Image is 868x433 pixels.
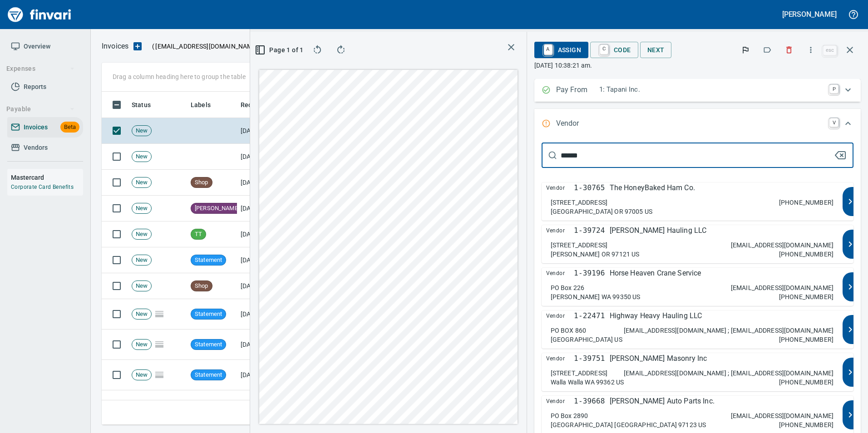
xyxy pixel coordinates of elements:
[128,41,147,52] button: Upload an Invoice
[113,72,246,81] p: Drag a column heading here to group the table
[152,340,167,348] span: Pages Split
[610,225,707,236] p: [PERSON_NAME] Hauling LLC
[546,182,574,193] span: Vendor
[551,241,607,250] p: [STREET_ADDRESS]
[779,198,833,207] p: [PHONE_NUMBER]
[102,41,128,52] p: Invoices
[24,81,46,93] span: Reports
[237,273,287,299] td: [DATE]
[544,44,552,54] a: A
[779,40,799,60] button: Discard
[780,7,839,21] button: [PERSON_NAME]
[261,44,299,56] span: Page 1 of 1
[546,225,574,236] span: Vendor
[546,268,574,279] span: Vendor
[534,61,861,70] p: [DATE] 10:38:21 am.
[731,411,833,420] p: [EMAIL_ADDRESS][DOMAIN_NAME]
[132,256,151,265] span: New
[823,45,837,55] a: esc
[551,292,641,301] p: [PERSON_NAME] WA 99350 US
[542,225,853,263] button: Vendor1-39724[PERSON_NAME] Hauling LLC[STREET_ADDRESS][PERSON_NAME] OR 97121 US[EMAIL_ADDRESS][DO...
[5,4,74,25] img: Finvari
[191,99,211,110] span: Labels
[779,292,833,301] p: [PHONE_NUMBER]
[534,109,861,139] div: Expand
[24,41,50,52] span: Overview
[237,360,287,390] td: [DATE]
[237,118,287,144] td: [DATE]
[779,420,833,429] p: [PHONE_NUMBER]
[132,99,151,110] span: Status
[821,39,861,61] span: Close invoice
[24,142,48,153] span: Vendors
[599,84,824,95] p: 1: Tapani Inc.
[551,198,607,207] p: [STREET_ADDRESS]
[7,77,83,97] a: Reports
[7,138,83,158] a: Vendors
[542,353,853,391] button: Vendor1-39751[PERSON_NAME] Masonry Inc[STREET_ADDRESS]Walla Walla WA 99362 US[EMAIL_ADDRESS][DOMA...
[237,330,287,360] td: [DATE]
[624,369,833,378] p: [EMAIL_ADDRESS][DOMAIN_NAME] ; [EMAIL_ADDRESS][DOMAIN_NAME]
[237,247,287,273] td: [DATE]
[829,118,838,127] a: V
[624,326,833,335] p: [EMAIL_ADDRESS][DOMAIN_NAME] ; [EMAIL_ADDRESS][DOMAIN_NAME]
[191,282,212,290] span: Shop
[60,122,79,133] span: Beta
[647,44,665,56] span: Next
[574,268,605,279] p: 1-39196
[7,36,83,57] a: Overview
[3,60,79,77] button: Expenses
[551,250,640,259] p: [PERSON_NAME] OR 97121 US
[610,268,701,279] p: Horse Heaven Crane Service
[779,335,833,344] p: [PHONE_NUMBER]
[610,310,702,321] p: Highway Heavy Hauling LLC
[191,204,243,213] span: [PERSON_NAME]
[24,122,48,133] span: Invoices
[640,42,672,59] button: Next
[132,371,151,379] span: New
[546,310,574,321] span: Vendor
[237,221,287,247] td: [DATE]
[574,396,605,407] p: 1-39668
[6,103,75,115] span: Payable
[542,310,853,349] button: Vendor1-22471Highway Heavy Hauling LLCPO BOX 860[GEOGRAPHIC_DATA] US[EMAIL_ADDRESS][DOMAIN_NAME] ...
[779,378,833,387] p: [PHONE_NUMBER]
[551,411,588,420] p: PO Box 2890
[241,99,268,110] span: Received
[551,207,652,216] p: [GEOGRAPHIC_DATA] OR 97005 US
[3,101,79,118] button: Payable
[551,369,607,378] p: [STREET_ADDRESS]
[829,84,838,93] a: P
[191,230,206,239] span: TT
[191,99,222,110] span: Labels
[11,172,83,182] h6: Mastercard
[542,42,581,58] span: Assign
[600,44,608,54] a: C
[132,230,151,239] span: New
[597,42,631,58] span: Code
[11,184,74,190] a: Corporate Card Benefits
[237,196,287,221] td: [DATE]
[237,170,287,196] td: [DATE]
[574,225,605,236] p: 1-39724
[542,182,853,221] button: Vendor1-30765The HoneyBaked Ham Co.[STREET_ADDRESS][GEOGRAPHIC_DATA] OR 97005 US[PHONE_NUMBER]
[154,42,259,51] span: [EMAIL_ADDRESS][DOMAIN_NAME]
[546,396,574,407] span: Vendor
[237,390,287,421] td: [DATE]
[556,118,599,130] p: Vendor
[191,256,226,265] span: Statement
[534,79,861,102] div: Expand
[574,310,605,321] p: 1-22471
[191,340,226,349] span: Statement
[102,41,128,52] nav: breadcrumb
[542,268,853,306] button: Vendor1-39196Horse Heaven Crane ServicePO Box 226[PERSON_NAME] WA 99350 US[EMAIL_ADDRESS][DOMAIN_...
[735,40,755,60] button: Flag
[132,340,151,349] span: New
[237,144,287,170] td: [DATE]
[574,353,605,364] p: 1-39751
[757,40,777,60] button: Labels
[731,283,833,292] p: [EMAIL_ADDRESS][DOMAIN_NAME]
[132,282,151,290] span: New
[152,371,167,378] span: Pages Split
[7,117,83,138] a: InvoicesBeta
